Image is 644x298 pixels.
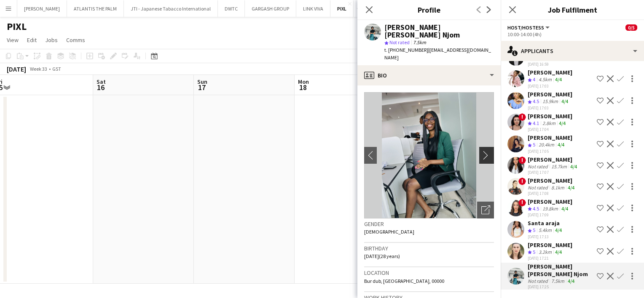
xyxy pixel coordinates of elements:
div: [PERSON_NAME] [PERSON_NAME] Njom [528,263,593,278]
div: [DATE] 17:25 [528,284,593,290]
span: 4 [533,76,535,82]
span: [DATE] (28 years) [364,253,400,259]
h1: PIXL [7,20,27,33]
div: Not rated [528,184,550,191]
div: 8.1km [550,184,566,191]
app-skills-label: 4/4 [570,163,577,170]
div: Not rated [528,163,550,170]
app-skills-label: 4/4 [555,76,562,82]
span: 4.5 [533,205,539,212]
div: [PERSON_NAME] [528,69,572,76]
span: Host/Hostess [507,24,544,31]
div: [DATE] 17:05 [528,149,572,154]
span: ! [518,113,526,121]
app-skills-label: 4/4 [555,249,562,255]
div: [DATE] 17:03 [528,83,572,89]
span: Bur dub, [GEOGRAPHIC_DATA], 00000 [364,278,444,284]
span: Sat [97,78,106,85]
span: 4.3 [533,55,539,61]
span: Jobs [45,36,58,44]
h3: Location [364,269,494,277]
div: [DATE] 17:04 [528,127,572,132]
span: 16 [95,82,106,92]
span: ! [518,178,526,185]
div: [DATE] 17:08 [528,191,576,196]
span: Comms [66,36,85,44]
div: Santa araja [528,219,563,227]
app-skills-label: 4/4 [568,278,574,284]
div: 3.2km [537,249,553,256]
span: t. [PHONE_NUMBER] [384,47,428,53]
div: Bio [357,65,501,85]
div: 4.5km [537,76,553,83]
div: [PERSON_NAME] [528,198,572,205]
h3: Job Fulfilment [501,4,644,15]
h3: Profile [357,4,501,15]
div: [DATE] 17:09 [528,212,572,218]
span: 4.5 [533,98,539,104]
button: PIXL [330,0,354,17]
button: LINK VIVA [296,0,330,17]
span: ! [518,157,526,164]
div: [DATE] 17:13 [528,234,563,239]
span: 17 [196,82,207,92]
span: View [7,36,19,44]
span: ! [518,199,526,207]
a: Jobs [42,35,61,45]
button: Host/Hostess [507,24,551,31]
app-skills-label: 4/4 [561,98,568,104]
div: Not rated [528,278,550,284]
h3: Gender [364,220,494,228]
app-skills-label: 4/4 [568,184,574,191]
span: 7.5km [411,39,428,45]
span: 5 [533,249,535,255]
button: JTI - Japanese Tabacco International [124,0,218,17]
span: 5 [533,141,535,148]
div: 20.4km [537,141,556,149]
div: 10:00-14:00 (4h) [507,31,637,37]
app-skills-label: 4/4 [558,141,564,148]
button: [PERSON_NAME] [17,0,67,17]
div: [PERSON_NAME] [528,90,572,98]
div: [PERSON_NAME] [528,156,579,163]
div: 15.7km [550,163,569,170]
div: Applicants [501,41,644,61]
div: [DATE] 17:07 [528,170,579,175]
button: ATLANTIS THE PALM [67,0,124,17]
div: Open photos pop-in [477,202,494,218]
span: | [EMAIL_ADDRESS][DOMAIN_NAME] [384,47,491,61]
div: [DATE] 17:21 [528,255,572,261]
img: Crew avatar or photo [364,92,494,218]
div: [PERSON_NAME] [528,112,572,120]
div: 19.8km [541,205,560,213]
div: [PERSON_NAME] [PERSON_NAME] Njom [384,24,494,39]
div: 15.9km [541,98,560,105]
div: [PERSON_NAME] [528,134,572,141]
span: 5 [533,227,535,233]
a: View [3,35,22,45]
span: 18 [297,82,309,92]
h3: Birthday [364,245,494,252]
div: GST [52,66,61,72]
div: 7.5km [550,278,566,284]
span: Mon [298,78,309,85]
app-skills-label: 4/4 [559,120,566,126]
div: [DATE] 17:03 [528,105,572,111]
div: [PERSON_NAME] [528,177,576,184]
span: [DEMOGRAPHIC_DATA] [364,229,414,235]
div: [DATE] 16:59 [528,61,572,67]
span: Edit [27,36,37,44]
div: 5.4km [537,227,553,234]
div: 2.8km [541,120,557,127]
span: Sun [197,78,207,85]
span: Not rated [389,39,410,45]
span: 0/5 [625,24,637,31]
div: [DATE] [7,65,26,73]
button: DWTC [218,0,245,17]
app-skills-label: 4/4 [555,227,562,233]
div: [PERSON_NAME] [528,241,572,249]
a: Comms [63,35,89,45]
a: Edit [24,35,40,45]
app-skills-label: 4/4 [561,205,568,212]
span: Week 33 [28,66,49,72]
